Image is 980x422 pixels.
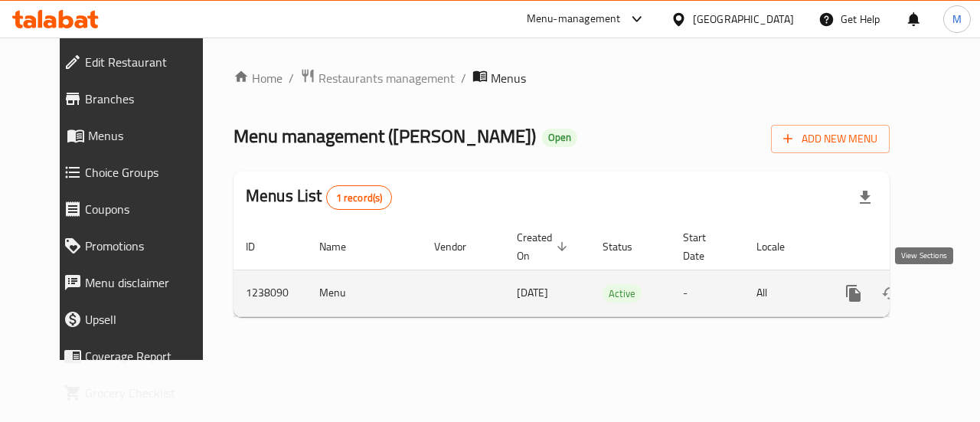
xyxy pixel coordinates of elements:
span: M [952,11,962,28]
span: Add New Menu [783,129,877,149]
span: Start Date [683,228,726,265]
div: Export file [847,179,884,216]
td: - [671,270,744,316]
div: Total records count [326,185,393,210]
td: All [744,270,823,316]
a: Upsell [51,301,224,338]
span: Grocery Checklist [85,384,211,402]
button: Change Status [872,275,909,312]
li: / [461,69,466,87]
li: / [289,69,294,87]
a: Edit Restaurant [51,44,224,80]
td: Menu [307,270,422,316]
span: Restaurants management [318,69,455,87]
span: ID [246,237,275,256]
span: Choice Groups [85,163,211,182]
td: 1238090 [234,270,307,316]
a: Restaurants management [300,68,455,88]
a: Promotions [51,227,224,264]
span: Upsell [85,310,211,329]
span: Branches [85,90,211,108]
span: Promotions [85,237,211,255]
a: Menu disclaimer [51,264,224,301]
button: more [835,275,872,312]
span: Edit Restaurant [85,53,211,71]
a: Coupons [51,191,224,227]
nav: breadcrumb [234,68,890,88]
span: Created On [517,228,572,265]
div: [GEOGRAPHIC_DATA] [693,11,794,28]
a: Menus [51,117,224,154]
span: Menus [491,69,526,87]
span: Open [542,131,577,144]
span: Vendor [434,237,486,256]
span: Status [603,237,652,256]
span: Menu disclaimer [85,273,211,292]
span: Coupons [85,200,211,218]
span: Active [603,285,642,303]
span: Coverage Report [85,347,211,365]
div: Open [542,129,577,147]
span: Menu management ( [PERSON_NAME] ) [234,119,536,153]
button: Add New Menu [771,125,890,153]
div: Menu-management [527,10,621,28]
h2: Menus List [246,185,392,210]
a: Home [234,69,283,87]
span: Menus [88,126,211,145]
span: Name [319,237,366,256]
a: Branches [51,80,224,117]
a: Coverage Report [51,338,224,375]
span: 1 record(s) [327,191,392,205]
span: [DATE] [517,283,548,303]
span: Locale [756,237,805,256]
div: Active [603,284,642,303]
a: Choice Groups [51,154,224,191]
a: Grocery Checklist [51,375,224,411]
